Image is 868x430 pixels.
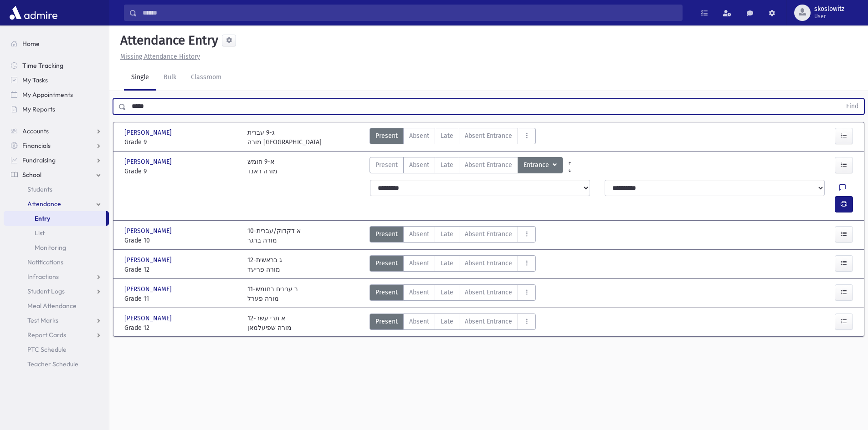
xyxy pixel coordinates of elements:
span: Late [441,229,453,239]
a: Single [124,65,156,91]
span: Grade 9 [124,167,238,176]
span: Infractions [27,273,59,281]
span: Absent Entrance [465,317,512,326]
div: 10-א דקדוק/עברית מורה ברגר [247,226,301,245]
span: Late [441,288,453,297]
span: Absent [409,160,429,170]
a: Monitoring [4,240,109,255]
button: Find [841,99,864,114]
span: List [35,229,45,237]
div: AttTypes [370,284,536,304]
span: [PERSON_NAME] [124,314,174,323]
span: skoslowitz [814,5,844,13]
span: [PERSON_NAME] [124,226,174,236]
a: Infractions [4,269,109,284]
div: AttTypes [370,255,536,274]
span: Grade 12 [124,323,238,333]
span: User [814,13,844,20]
a: Financials [4,138,109,153]
a: Entry [4,211,106,226]
span: Attendance [27,200,61,208]
span: My Appointments [22,91,73,99]
a: School [4,167,109,182]
a: Accounts [4,124,109,138]
span: Absent Entrance [465,131,512,141]
a: Student Logs [4,284,109,298]
a: My Appointments [4,87,109,102]
span: Grade 10 [124,236,238,245]
span: Test Marks [27,316,58,324]
span: Absent [409,258,429,268]
a: Fundraising [4,153,109,167]
span: Present [375,229,398,239]
span: Grade 11 [124,294,238,304]
span: Present [375,131,398,141]
a: Attendance [4,197,109,211]
span: Meal Attendance [27,302,77,310]
span: Late [441,317,453,326]
div: 12-א תרי עשר מורה שפיעלמאן [247,314,292,333]
span: [PERSON_NAME] [124,255,174,265]
span: Grade 12 [124,265,238,274]
a: PTC Schedule [4,342,109,357]
span: Present [375,258,398,268]
span: Absent Entrance [465,288,512,297]
span: Fundraising [22,156,56,164]
span: Student Logs [27,287,65,295]
a: My Reports [4,102,109,116]
div: AttTypes [370,314,536,333]
a: Report Cards [4,328,109,342]
span: Students [27,185,52,193]
div: א-9 חומש מורה ראנד [247,157,277,176]
a: Teacher Schedule [4,357,109,371]
a: Classroom [184,65,229,91]
span: Absent [409,131,429,141]
span: Present [375,288,398,297]
h5: Attendance Entry [117,33,218,48]
div: AttTypes [370,128,536,147]
a: My Tasks [4,73,109,87]
a: Missing Attendance History [117,53,200,61]
span: Absent [409,229,429,239]
span: [PERSON_NAME] [124,128,174,137]
a: Time Tracking [4,58,109,73]
span: Entry [35,214,50,223]
span: Financials [22,142,51,150]
span: School [22,171,41,179]
span: Late [441,258,453,268]
a: Bulk [156,65,184,91]
a: Notifications [4,255,109,269]
span: Entrance [524,160,551,170]
span: Absent Entrance [465,258,512,268]
span: Present [375,317,398,326]
a: Meal Attendance [4,298,109,313]
span: Monitoring [35,243,66,252]
span: Absent [409,317,429,326]
span: Report Cards [27,331,66,339]
a: Test Marks [4,313,109,328]
a: List [4,226,109,240]
span: Late [441,131,453,141]
span: Late [441,160,453,170]
a: Students [4,182,109,197]
span: Notifications [27,258,63,266]
span: Absent Entrance [465,160,512,170]
span: Present [375,160,398,170]
img: AdmirePro [7,4,60,22]
span: Absent Entrance [465,229,512,239]
span: Absent [409,288,429,297]
span: Teacher Schedule [27,360,78,368]
input: Search [137,5,682,21]
span: [PERSON_NAME] [124,157,174,167]
div: 11-ב ענינים בחומש מורה פערל [247,284,298,304]
span: Time Tracking [22,61,63,70]
u: Missing Attendance History [120,53,200,61]
button: Entrance [518,157,563,173]
span: Grade 9 [124,137,238,147]
span: [PERSON_NAME] [124,284,174,294]
span: My Tasks [22,76,48,84]
span: PTC Schedule [27,345,67,354]
div: 12-ג בראשית מורה פריעד [247,255,282,274]
a: Home [4,36,109,51]
div: AttTypes [370,157,563,176]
